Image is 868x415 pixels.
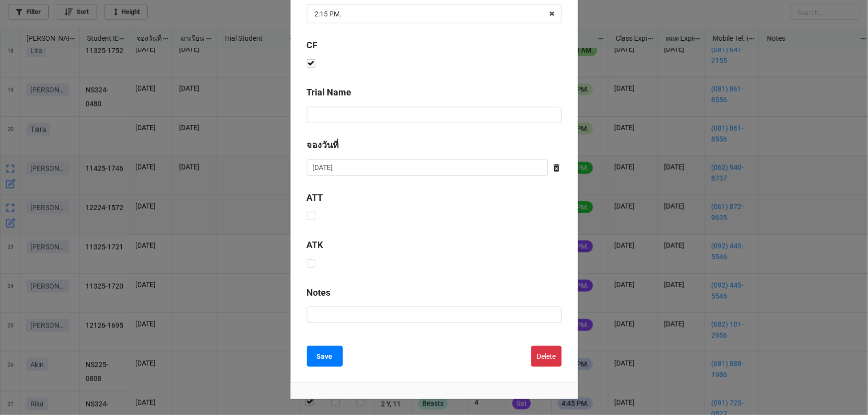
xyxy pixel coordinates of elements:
[307,286,331,300] label: Notes
[307,138,339,152] label: จองวันที่
[307,160,548,176] input: Date
[307,346,343,367] button: Save
[307,38,318,52] label: CF
[307,238,323,252] label: ATK
[307,85,352,99] label: Trial Name
[315,10,342,17] div: 2:15 PM.
[531,346,562,367] button: Delete
[307,191,323,205] label: ATT
[317,351,333,362] b: Save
